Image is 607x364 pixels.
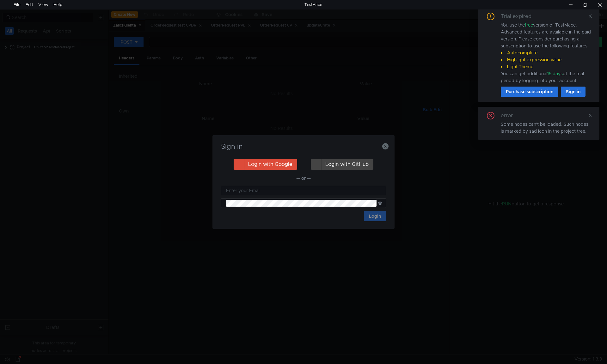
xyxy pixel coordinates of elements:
[501,121,592,135] div: Some nodes can't be loaded. Such nodes is marked by sad icon in the project tree.
[501,56,592,63] li: Highlight expression value
[501,87,558,97] button: Purchase subscription
[221,174,386,182] div: — or —
[501,13,539,20] div: Trial expired
[311,159,373,170] button: Login with GitHub
[501,70,592,84] div: You can get additional of the trial period by logging into your account.
[525,22,533,28] span: free
[501,21,592,84] div: You use the version of TestMace. Advanced features are available in the paid version. Please cons...
[501,49,592,56] li: Autocomplete
[220,143,387,150] h3: Sign in
[226,187,382,194] input: Enter your Email
[501,63,592,70] li: Light Theme
[234,159,297,170] button: Login with Google
[501,112,520,119] div: error
[547,71,563,76] span: 15 days
[561,87,586,97] button: Sign in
